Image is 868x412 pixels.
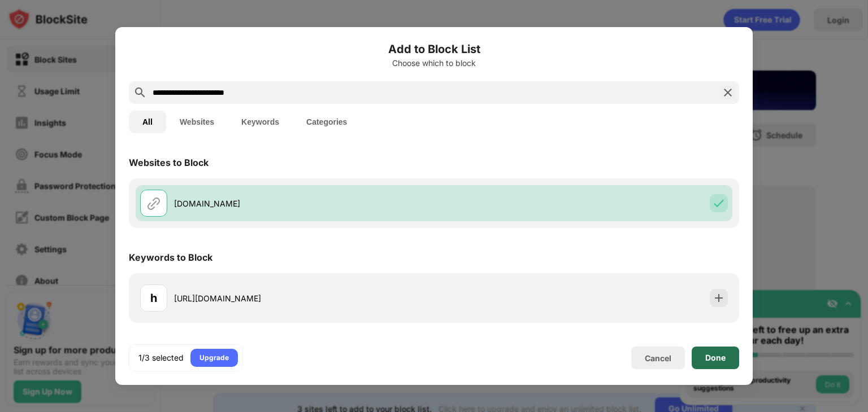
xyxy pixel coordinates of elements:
[705,353,726,362] div: Done
[129,157,209,168] div: Websites to Block
[199,352,229,363] div: Upgrade
[138,352,184,363] div: 1/3 selected
[228,111,293,133] button: Keywords
[129,252,212,263] div: Keywords to Block
[645,353,671,363] div: Cancel
[129,59,739,68] div: Choose which to block
[166,111,228,133] button: Websites
[293,111,361,133] button: Categories
[174,198,434,209] div: [DOMAIN_NAME]
[147,196,160,210] img: url.svg
[721,86,735,99] img: search-close
[133,86,147,99] img: search.svg
[174,292,434,304] div: [URL][DOMAIN_NAME]
[129,111,166,133] button: All
[150,290,157,306] div: h
[129,41,739,58] h6: Add to Block List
